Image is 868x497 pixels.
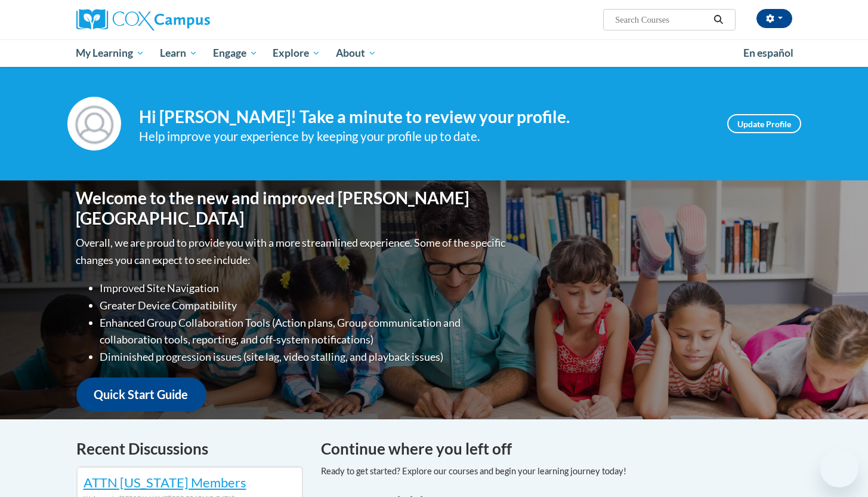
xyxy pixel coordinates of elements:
[614,13,709,27] input: Search Courses
[84,474,246,490] a: ATTN [US_STATE] Members
[820,449,858,487] iframe: Button to launch messaging window
[756,9,792,28] button: Account Settings
[76,234,509,269] p: Overall, we are proud to provide you with a more streamlined experience. Some of the specific cha...
[100,314,509,349] li: Enhanced Group Collaboration Tools (Action plans, Group communication and collaboration tools, re...
[205,39,265,67] a: Engage
[69,39,153,67] a: My Learning
[273,46,320,60] span: Explore
[76,437,303,461] h4: Recent Discussions
[76,188,509,228] h1: Welcome to the new and improved [PERSON_NAME][GEOGRAPHIC_DATA]
[100,280,509,297] li: Improved Site Navigation
[152,39,205,67] a: Learn
[76,46,144,60] span: My Learning
[139,127,709,146] div: Help improve your experience by keeping your profile up to date.
[213,46,258,60] span: Engage
[328,39,384,67] a: About
[67,97,121,151] img: Profile Image
[709,13,727,27] button: Search
[743,47,793,59] span: En español
[265,39,328,67] a: Explore
[727,114,801,133] a: Update Profile
[160,46,197,60] span: Learn
[100,348,509,366] li: Diminished progression issues (site lag, video stalling, and playback issues)
[76,9,303,30] a: Cox Campus
[58,39,810,67] div: Main menu
[321,437,792,461] h4: Continue where you left off
[736,41,801,66] a: En español
[100,297,509,314] li: Greater Device Compatibility
[336,46,376,60] span: About
[76,378,206,412] a: Quick Start Guide
[139,107,709,127] h4: Hi [PERSON_NAME]! Take a minute to review your profile.
[76,9,210,30] img: Cox Campus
